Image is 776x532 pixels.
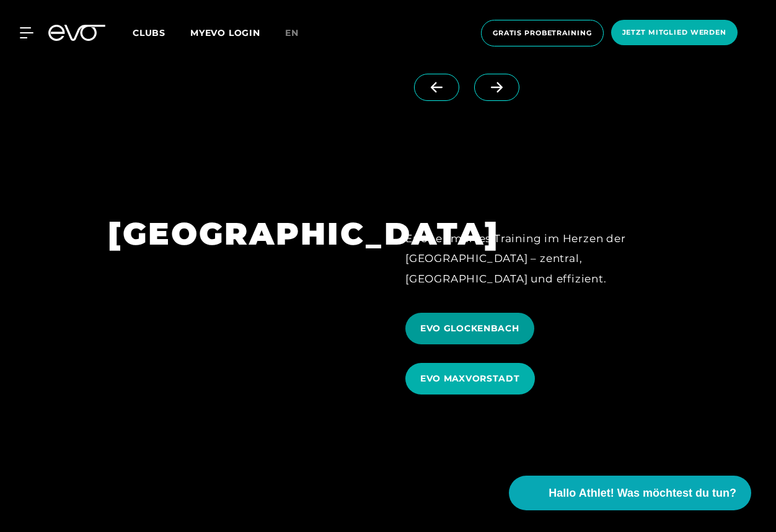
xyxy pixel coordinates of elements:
span: en [285,27,299,38]
a: EVO GLOCKENBACH [405,303,539,354]
div: Erlebe smartes Training im Herzen der [GEOGRAPHIC_DATA] – zentral, [GEOGRAPHIC_DATA] und effizient. [405,229,668,289]
a: Jetzt Mitglied werden [607,20,741,46]
a: MYEVO LOGIN [190,27,260,38]
button: Hallo Athlet! Was möchtest du tun? [509,476,751,510]
h1: [GEOGRAPHIC_DATA] [108,214,371,254]
span: Hallo Athlet! Was möchtest du tun? [549,485,736,502]
span: Jetzt Mitglied werden [622,27,726,38]
span: EVO GLOCKENBACH [420,322,519,335]
a: Gratis Probetraining [477,20,607,46]
a: EVO MAXVORSTADT [405,354,540,404]
a: en [285,26,314,40]
a: Clubs [133,27,190,38]
span: Gratis Probetraining [493,28,592,38]
span: Clubs [133,27,165,38]
span: EVO MAXVORSTADT [420,372,520,385]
